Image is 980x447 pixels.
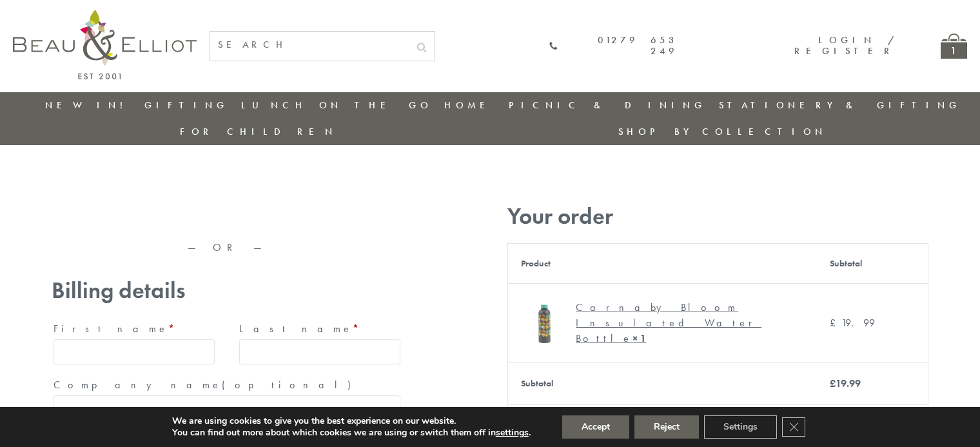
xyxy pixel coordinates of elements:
[241,99,432,112] a: Lunch On The Go
[52,242,402,253] p: — OR —
[941,34,967,59] a: 1
[222,378,358,392] span: (optional)
[144,99,228,112] a: Gifting
[817,243,928,283] th: Subtotal
[830,377,836,390] span: £
[172,415,531,427] p: We are using cookies to give you the best experience on our website.
[172,427,531,439] p: You can find out more about which cookies we are using or switch them off in .
[562,415,629,439] button: Accept
[704,415,777,439] button: Settings
[632,332,646,345] strong: × 1
[13,10,197,79] img: logo
[634,415,699,439] button: Reject
[719,99,961,112] a: Stationery & Gifting
[521,297,804,350] a: Carnaby Bloom Insulated Water Bottle Carnaby Bloom Insulated Water Bottle× 1
[830,316,875,330] bdi: 19.99
[52,277,402,304] h3: Billing details
[830,377,861,390] bdi: 19.99
[54,319,215,339] label: First name
[496,427,529,439] button: settings
[782,417,805,437] button: Close GDPR Cookie Banner
[794,34,896,57] a: Login / Register
[444,99,496,112] a: Home
[45,99,132,112] a: New in!
[521,297,569,345] img: Carnaby Bloom Insulated Water Bottle
[180,125,337,138] a: For Children
[576,300,794,346] div: Carnaby Bloom Insulated Water Bottle
[830,316,841,330] span: £
[507,203,928,230] h3: Your order
[549,35,678,57] a: 01279 653 249
[49,198,405,229] iframe: Secure express checkout frame
[210,32,409,58] input: SEARCH
[239,319,400,339] label: Last name
[508,363,817,404] th: Subtotal
[618,125,827,138] a: Shop by collection
[509,99,706,112] a: Picnic & Dining
[508,243,817,283] th: Product
[54,375,400,395] label: Company name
